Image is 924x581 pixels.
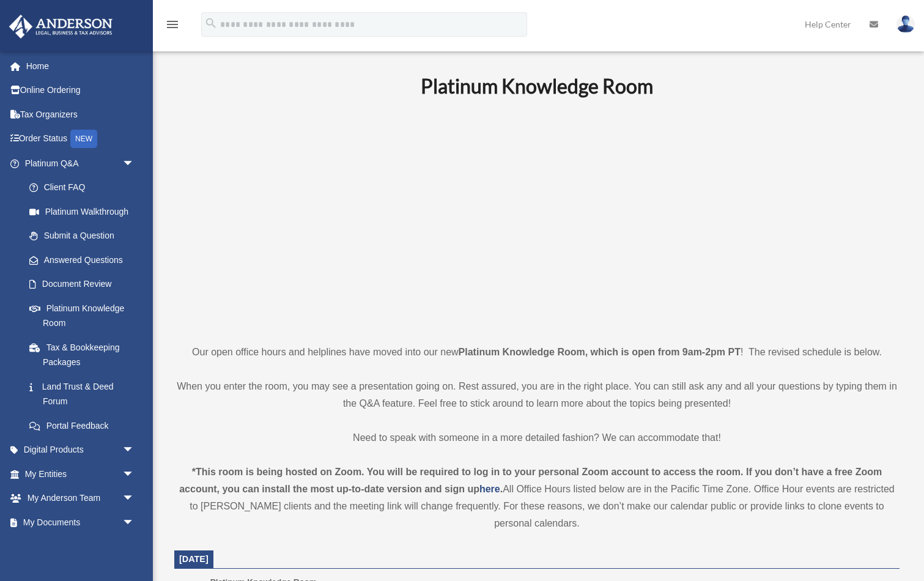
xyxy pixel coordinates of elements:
[17,374,153,413] a: Land Trust & Deed Forum
[204,17,218,30] i: search
[421,74,653,98] b: Platinum Knowledge Room
[165,21,180,32] a: menu
[17,248,153,272] a: Answered Questions
[9,462,153,486] a: My Entitiesarrow_drop_down
[459,347,741,357] strong: Platinum Knowledge Room, which is open from 9am-2pm PT
[179,554,209,564] span: [DATE]
[174,344,900,361] p: Our open office hours and helplines have moved into our new ! The revised schedule is below.
[500,484,503,494] strong: .
[9,535,153,559] a: Online Learningarrow_drop_down
[179,467,882,494] strong: *This room is being hosted on Zoom. You will be required to log in to your personal Zoom account ...
[70,130,97,148] div: NEW
[122,535,147,560] span: arrow_drop_down
[9,438,153,462] a: Digital Productsarrow_drop_down
[17,272,153,297] a: Document Review
[9,510,153,535] a: My Documentsarrow_drop_down
[174,464,900,532] div: All Office Hours listed below are in the Pacific Time Zone. Office Hour events are restricted to ...
[17,413,153,438] a: Portal Feedback
[9,78,153,103] a: Online Ordering
[165,17,180,32] i: menu
[9,54,153,78] a: Home
[17,296,147,335] a: Platinum Knowledge Room
[122,510,147,535] span: arrow_drop_down
[174,378,900,412] p: When you enter the room, you may see a presentation going on. Rest assured, you are in the right ...
[122,438,147,463] span: arrow_drop_down
[9,102,153,127] a: Tax Organizers
[17,335,153,374] a: Tax & Bookkeeping Packages
[17,199,153,224] a: Platinum Walkthrough
[174,429,900,446] p: Need to speak with someone in a more detailed fashion? We can accommodate that!
[6,15,116,39] img: Anderson Advisors Platinum Portal
[17,176,153,200] a: Client FAQ
[9,127,153,152] a: Order StatusNEW
[122,462,147,487] span: arrow_drop_down
[896,15,915,33] img: User Pic
[353,114,720,321] iframe: 231110_Toby_KnowledgeRoom
[17,224,153,248] a: Submit a Question
[122,151,147,176] span: arrow_drop_down
[9,486,153,511] a: My Anderson Teamarrow_drop_down
[122,486,147,511] span: arrow_drop_down
[479,484,500,494] a: here
[9,151,153,176] a: Platinum Q&Aarrow_drop_down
